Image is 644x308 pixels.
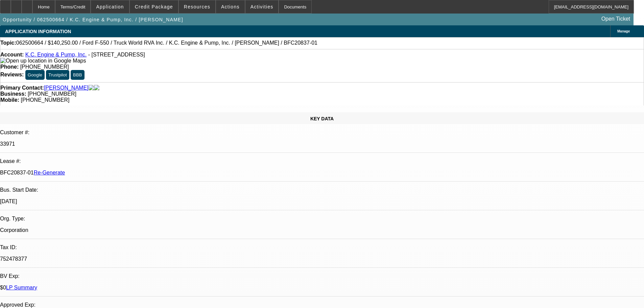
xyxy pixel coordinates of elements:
[0,58,86,64] a: View Google Maps
[0,91,26,97] strong: Business:
[94,85,99,91] img: linkedin-icon.png
[0,58,86,64] img: Open up location in Google Maps
[34,170,65,175] a: Re-Generate
[16,40,317,46] span: 062500664 / $140,250.00 / Ford F-550 / Truck World RVA Inc. / K.C. Engine & Pump, Inc. / [PERSON_...
[28,91,76,97] span: [PHONE_NUMBER]
[184,4,210,9] span: Resources
[135,4,173,9] span: Credit Package
[89,85,94,91] img: facebook-icon.png
[5,29,71,34] span: APPLICATION INFORMATION
[20,64,69,70] span: [PHONE_NUMBER]
[0,40,16,46] strong: Topic:
[130,0,178,13] button: Credit Package
[0,85,44,91] strong: Primary Contact:
[179,0,215,13] button: Resources
[0,97,19,103] strong: Mobile:
[3,17,183,22] span: Opportunity / 062500664 / K.C. Engine & Pump, Inc. / [PERSON_NAME]
[25,70,45,80] button: Google
[0,72,24,77] strong: Reviews:
[91,0,129,13] button: Application
[21,97,69,103] span: [PHONE_NUMBER]
[617,29,630,33] span: Manage
[245,0,279,13] button: Activities
[251,4,273,9] span: Activities
[310,116,334,121] span: KEY DATA
[221,4,240,9] span: Actions
[0,52,24,57] strong: Account:
[25,52,87,57] a: K.C. Engine & Pump, Inc.
[216,0,245,13] button: Actions
[96,4,124,9] span: Application
[88,52,145,57] span: - [STREET_ADDRESS]
[0,64,19,70] strong: Phone:
[6,285,37,290] a: LP Summary
[46,70,69,80] button: Trustpilot
[599,13,633,25] a: Open Ticket
[44,85,89,91] a: [PERSON_NAME]
[71,70,85,80] button: BBB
